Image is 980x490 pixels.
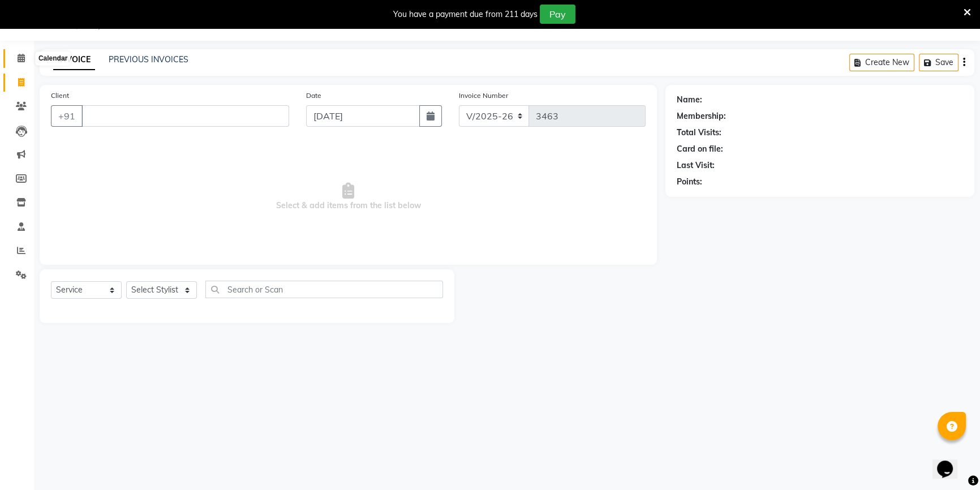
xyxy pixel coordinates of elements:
[540,5,575,24] button: Pay
[36,52,70,66] div: Calendar
[677,176,702,188] div: Points:
[849,54,914,71] button: Create New
[919,54,958,71] button: Save
[306,91,321,101] label: Date
[677,127,721,139] div: Total Visits:
[393,8,538,20] div: You have a payment due from 211 days
[51,140,646,253] span: Select & add items from the list below
[81,105,289,127] input: Search by Name/Mobile/Email/Code
[677,143,723,155] div: Card on file:
[205,281,443,298] input: Search or Scan
[459,91,508,101] label: Invoice Number
[932,445,969,479] iframe: chat widget
[677,110,726,122] div: Membership:
[51,91,69,101] label: Client
[677,94,702,106] div: Name:
[677,160,715,171] div: Last Visit:
[51,105,83,127] button: +91
[109,54,188,65] a: PREVIOUS INVOICES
